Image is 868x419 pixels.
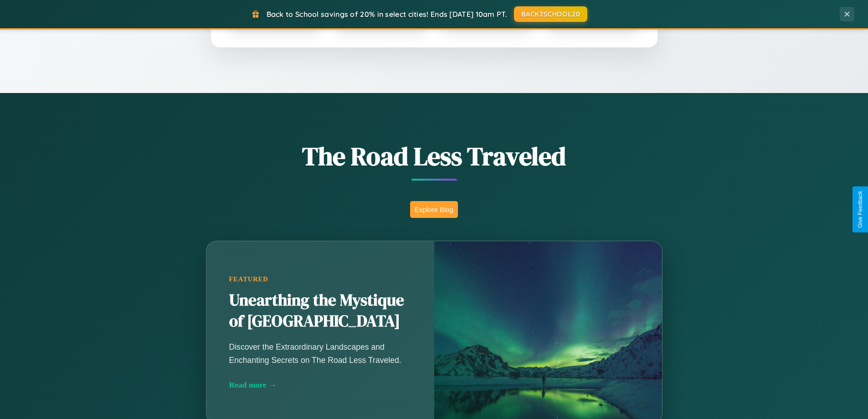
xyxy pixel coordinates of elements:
[229,275,411,283] div: Featured
[267,10,507,19] span: Back to School savings of 20% in select cities! Ends [DATE] 10am PT.
[161,139,708,174] h1: The Road Less Traveled
[229,380,411,390] div: Read more →
[229,341,411,366] p: Discover the Extraordinary Landscapes and Enchanting Secrets on The Road Less Traveled.
[857,191,863,228] div: Give Feedback
[410,201,458,218] button: Explore Blog
[514,6,587,22] button: BACK2SCHOOL20
[229,290,411,332] h2: Unearthing the Mystique of [GEOGRAPHIC_DATA]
